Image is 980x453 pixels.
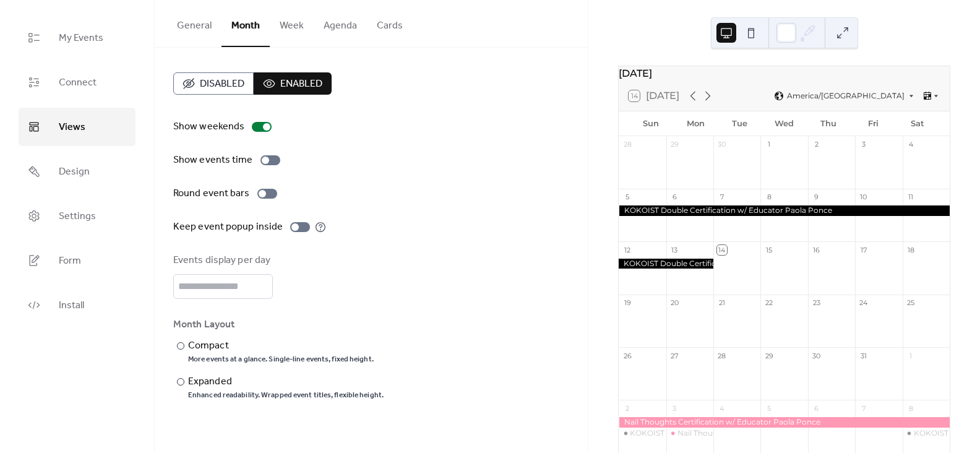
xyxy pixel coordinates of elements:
[622,245,632,254] div: 12
[717,403,726,413] div: 4
[622,140,632,149] div: 28
[19,286,135,324] a: Install
[859,351,868,360] div: 31
[670,245,679,254] div: 13
[670,140,679,149] div: 29
[859,298,868,308] div: 24
[19,19,135,57] a: My Events
[718,111,762,136] div: Tue
[717,140,726,149] div: 30
[619,205,950,216] div: KOKOIST Double Certification w/ Educator Paola Ponce
[19,241,135,280] a: Form
[670,351,679,360] div: 27
[188,374,381,389] div: Expanded
[812,192,821,202] div: 9
[59,118,85,137] span: Views
[859,192,868,202] div: 10
[619,428,666,439] div: KOKOIST Double Certification w/ Educator Lila Robles
[173,317,567,332] div: Month Layout
[812,298,821,308] div: 23
[717,192,726,202] div: 7
[622,298,632,308] div: 19
[200,77,244,92] span: Disabled
[764,140,773,149] div: 1
[666,428,713,439] div: Nail Thoughts Certification + ERICA'S ATA E-FILING w/ Educator Lila Robles
[173,253,270,268] div: Events display per day
[188,355,374,365] div: More events at a glance. Single-line events, fixed height.
[764,245,773,254] div: 15
[670,298,679,308] div: 20
[173,186,250,201] div: Round event bars
[787,92,905,100] span: America/[GEOGRAPHIC_DATA]
[764,192,773,202] div: 8
[19,152,135,191] a: Design
[622,192,632,202] div: 5
[906,298,916,308] div: 25
[19,108,135,146] a: Views
[629,111,673,136] div: Sun
[895,111,940,136] div: Sat
[807,111,851,136] div: Thu
[622,403,632,413] div: 2
[812,245,821,254] div: 16
[859,245,868,254] div: 17
[762,111,807,136] div: Wed
[812,403,821,413] div: 6
[619,417,950,428] div: Nail Thoughts Certification w/ Educator Paola Ponce
[859,403,868,413] div: 7
[19,197,135,235] a: Settings
[188,339,371,353] div: Compact
[59,207,96,226] span: Settings
[859,140,868,149] div: 3
[188,390,384,400] div: Enhanced readability. Wrapped event titles, flexible height.
[619,66,950,81] div: [DATE]
[670,192,679,202] div: 6
[254,72,332,95] button: Enabled
[764,351,773,360] div: 29
[622,351,632,360] div: 26
[173,220,283,235] div: Keep event popup inside
[906,403,916,413] div: 8
[851,111,895,136] div: Fri
[173,153,253,168] div: Show events time
[59,296,84,316] span: Install
[619,259,713,269] div: KOKOIST Double Certification w/ Educator Paola Ponce
[812,140,821,149] div: 2
[673,111,718,136] div: Mon
[173,72,254,95] button: Disabled
[59,251,81,271] span: Form
[717,245,726,254] div: 14
[812,351,821,360] div: 30
[717,298,726,308] div: 21
[906,351,916,360] div: 1
[764,403,773,413] div: 5
[903,428,950,439] div: KOKOIST Double Certification w/ Educator Lila Robles
[906,140,916,149] div: 4
[764,298,773,308] div: 22
[19,63,135,101] a: Connect
[59,162,90,182] span: Design
[280,77,322,92] span: Enabled
[717,351,726,360] div: 28
[906,192,916,202] div: 11
[630,428,856,439] div: KOKOIST Double Certification w/ Educator [PERSON_NAME]
[173,119,244,134] div: Show weekends
[59,73,97,93] span: Connect
[59,28,103,48] span: My Events
[906,245,916,254] div: 18
[670,403,679,413] div: 3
